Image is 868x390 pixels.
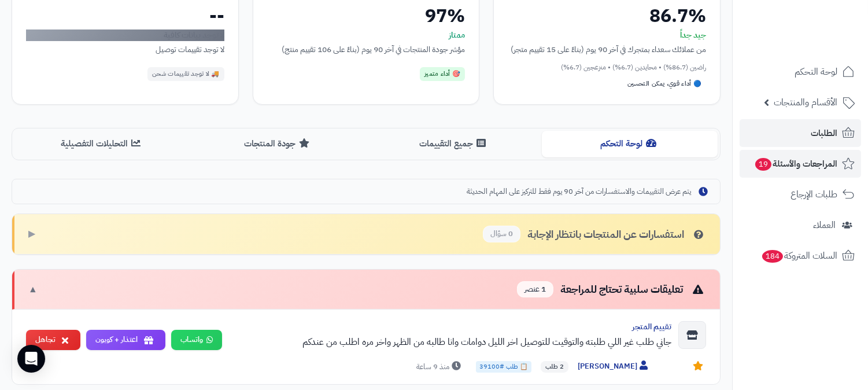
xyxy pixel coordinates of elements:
[795,64,837,80] span: لوحة التحكم
[26,330,80,350] button: تجاهل
[813,217,836,233] span: العملاء
[774,94,837,111] span: الأقسام والمنتجات
[791,186,837,203] span: طلبات الإرجاع
[542,131,718,157] button: لوحة التحكم
[740,242,861,270] a: السلات المتروكة184
[14,131,190,157] button: التحليلات التفصيلية
[231,335,671,349] div: جاني طلب غير اللي طلبته والتوقيت للتوصيل اخر الليل دوامات وانا طالبه من الظهر واخر مره اطلب من عندكم
[508,43,706,56] div: من عملائك سعداء بمتجرك في آخر 90 يوم (بناءً على 15 تقييم متجر)
[761,249,784,263] span: 184
[267,43,466,56] div: مؤشر جودة المنتجات في آخر 90 يوم (بناءً على 106 تقييم منتج)
[623,77,706,91] div: 🔵 أداء قوي، يمكن التحسين
[740,119,861,147] a: الطلبات
[508,30,706,41] div: جيد جداً
[28,227,35,241] span: ▶
[541,361,568,373] span: 2 طلب
[467,186,691,197] span: يتم عرض التقييمات والاستفسارات من آخر 90 يوم فقط للتركيز على المهام الحديثة
[28,283,38,296] span: ▼
[517,281,553,298] span: 1 عنصر
[26,6,224,25] div: --
[366,131,542,157] button: جميع التقييمات
[267,6,466,25] div: 97%
[483,226,706,242] div: استفسارات عن المنتجات بانتظار الإجابة
[578,360,651,373] span: [PERSON_NAME]
[231,321,671,333] div: تقييم المتجر
[740,58,861,86] a: لوحة التحكم
[517,281,706,298] div: تعليقات سلبية تحتاج للمراجعة
[740,181,861,208] a: طلبات الإرجاع
[755,157,773,171] span: 19
[740,211,861,239] a: العملاء
[171,330,222,350] a: واتساب
[740,150,861,178] a: المراجعات والأسئلة19
[86,330,165,350] button: اعتذار + كوبون
[789,32,857,57] img: logo-2.png
[508,6,706,25] div: 86.7%
[26,43,224,56] div: لا توجد تقييمات توصيل
[508,62,706,72] div: راضين (86.7%) • محايدين (6.7%) • منزعجين (6.7%)
[420,67,465,81] div: 🎯 أداء متميز
[476,361,531,373] span: 📋 طلب #39100
[761,248,837,264] span: السلات المتروكة
[267,30,466,41] div: ممتاز
[17,345,45,373] div: Open Intercom Messenger
[811,125,837,141] span: الطلبات
[26,30,224,41] div: لا توجد بيانات كافية
[190,131,366,157] button: جودة المنتجات
[147,67,224,81] div: 🚚 لا توجد تقييمات شحن
[416,361,464,373] span: منذ 9 ساعة
[754,156,837,172] span: المراجعات والأسئلة
[483,226,520,242] span: 0 سؤال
